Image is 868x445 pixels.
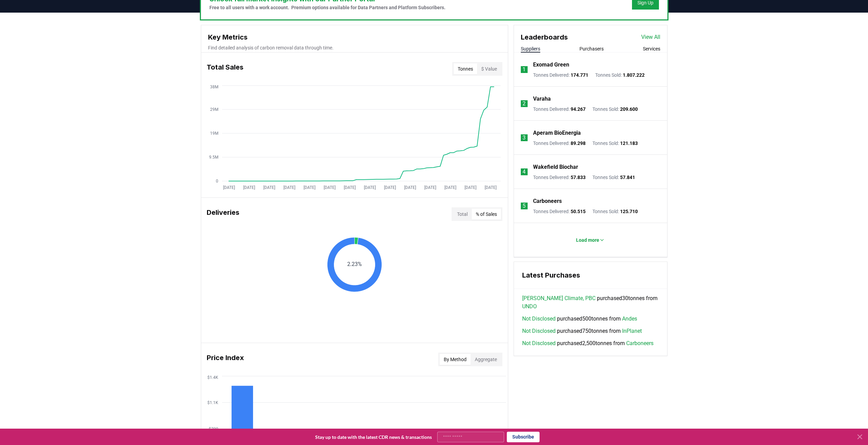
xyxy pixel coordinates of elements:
[533,61,569,69] a: Exomad Green
[620,140,638,146] span: 121.183
[523,168,526,176] p: 4
[592,174,635,181] p: Tonnes Sold :
[404,185,416,190] tspan: [DATE]
[592,106,638,113] p: Tonnes Sold :
[207,62,244,76] h3: Total Sales
[471,354,501,365] button: Aggregate
[592,208,638,215] p: Tonnes Sold :
[210,107,218,112] tspan: 29M
[623,72,645,78] span: 1.807.222
[521,32,568,42] h3: Leaderboards
[216,179,218,183] tspan: 0
[533,140,586,147] p: Tonnes Delivered :
[626,339,653,347] a: Carboneers
[207,353,244,366] h3: Price Index
[477,63,501,74] button: $ Value
[444,185,456,190] tspan: [DATE]
[522,315,556,323] a: Not Disclosed
[522,339,556,347] a: Not Disclosed
[208,32,501,42] h3: Key Metrics
[622,327,642,335] a: InPlanet
[523,202,526,210] p: 5
[571,140,586,146] span: 89.298
[533,106,586,113] p: Tonnes Delivered :
[347,261,362,267] text: 2.23%
[523,65,526,74] p: 1
[620,209,638,214] span: 125.710
[595,72,645,78] p: Tonnes Sold :
[522,327,556,335] a: Not Disclosed
[210,131,218,136] tspan: 19M
[522,294,659,311] span: purchased 30 tonnes from
[207,400,218,405] tspan: $1.1K
[571,175,586,180] span: 57.833
[571,106,586,112] span: 94.267
[533,197,562,205] a: Carboneers
[576,237,599,243] p: Load more
[579,45,604,52] button: Purchasers
[424,185,436,190] tspan: [DATE]
[522,294,595,302] a: [PERSON_NAME] Climate, PBC
[533,163,578,171] a: Wakefield Biochar
[533,129,581,137] a: Aperam BioEnergia
[643,45,660,52] button: Services
[464,185,476,190] tspan: [DATE]
[592,140,638,147] p: Tonnes Sold :
[453,209,472,220] button: Total
[283,185,295,190] tspan: [DATE]
[243,185,255,190] tspan: [DATE]
[523,100,526,108] p: 2
[210,85,218,89] tspan: 38M
[207,375,218,380] tspan: $1.4K
[209,427,218,431] tspan: $700
[571,209,586,214] span: 50.515
[620,175,635,180] span: 57.841
[522,327,642,335] span: purchased 750 tonnes from
[521,45,540,52] button: Suppliers
[223,185,235,190] tspan: [DATE]
[622,315,637,323] a: Andes
[303,185,315,190] tspan: [DATE]
[209,155,218,160] tspan: 9.5M
[207,207,239,221] h3: Deliveries
[533,72,588,78] p: Tonnes Delivered :
[522,315,637,323] span: purchased 500 tonnes from
[484,185,496,190] tspan: [DATE]
[523,134,526,142] p: 3
[533,208,586,215] p: Tonnes Delivered :
[440,354,471,365] button: By Method
[533,95,551,103] a: Varaha
[533,174,586,181] p: Tonnes Delivered :
[263,185,275,190] tspan: [DATE]
[454,63,477,74] button: Tonnes
[571,233,610,247] button: Load more
[364,185,376,190] tspan: [DATE]
[472,209,501,220] button: % of Sales
[209,4,445,11] p: Free to all users with a work account. Premium options available for Data Partners and Platform S...
[522,302,537,311] a: UNDO
[641,33,660,41] a: View All
[522,270,659,280] h3: Latest Purchases
[620,106,638,112] span: 209.600
[522,339,653,347] span: purchased 2,500 tonnes from
[343,185,355,190] tspan: [DATE]
[571,72,588,78] span: 174.771
[323,185,335,190] tspan: [DATE]
[384,185,396,190] tspan: [DATE]
[208,44,501,51] p: Find detailed analysis of carbon removal data through time.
